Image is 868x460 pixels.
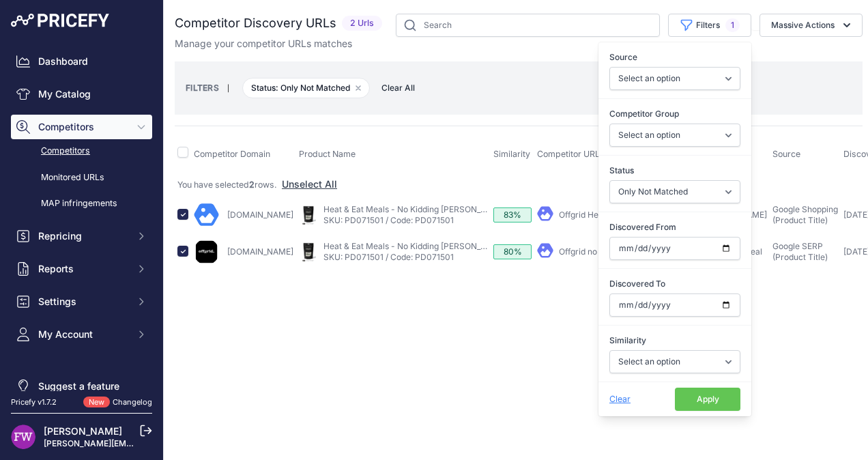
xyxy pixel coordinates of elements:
span: New [83,397,110,408]
h2: Competitor Discovery URLs [175,14,336,33]
a: [PERSON_NAME][EMAIL_ADDRESS][DOMAIN_NAME] [44,438,254,448]
span: Competitors [38,120,128,134]
button: Reports [11,257,152,281]
label: Discovered From [609,220,740,234]
button: Apply [675,388,740,411]
a: SKU: PD071501 / Code: PD071501 [323,215,454,225]
label: Source [609,51,740,64]
button: Unselect All [282,177,337,191]
strong: 2 [249,179,255,190]
span: Status: Only Not Matched [242,78,370,98]
span: 1 [725,18,740,32]
div: 83% [493,207,532,222]
a: [DOMAIN_NAME] [227,210,293,220]
label: Competitor Group [609,107,740,121]
span: Reports [38,262,128,276]
a: [PERSON_NAME] [44,425,122,437]
label: Status [609,164,740,177]
span: Similarity [493,149,530,159]
a: SKU: PD071501 / Code: PD071501 [323,252,454,262]
a: Changelog [113,397,152,407]
a: My Catalog [11,82,152,106]
button: Repricing [11,224,152,248]
label: Similarity [609,334,740,347]
button: Settings [11,289,152,314]
p: Manage your competitor URLs matches [175,37,352,51]
a: Heat & Eat Meals - No Kidding [PERSON_NAME] [323,204,507,214]
span: Google SERP (Product Title) [772,241,828,262]
a: Heat & Eat Meals - No Kidding [PERSON_NAME] [323,241,507,251]
span: Product Name [299,149,356,159]
a: [DOMAIN_NAME] [227,246,293,257]
div: 80% [493,244,532,259]
button: Massive Actions [759,14,863,37]
span: Source [772,149,800,159]
img: Pricefy Logo [11,14,109,27]
input: Search [396,14,660,37]
nav: Sidebar [11,49,152,399]
a: Offgrid Heat & Eat Meal - No Kidding [PERSON_NAME] [559,210,767,220]
a: Monitored URLs [11,166,152,190]
small: | [219,84,237,92]
button: Filters1 [668,14,751,37]
span: You have selected rows. [177,179,277,190]
a: MAP infringements [11,192,152,216]
span: Clear [609,394,631,404]
span: Competitor URL [537,149,600,159]
a: Dashboard [11,49,152,74]
span: Settings [38,295,128,308]
button: My Account [11,322,152,347]
label: Discovered To [609,277,740,291]
small: FILTERS [186,83,219,93]
a: Offgrid no kidding [PERSON_NAME] | heat & eat meal [559,246,762,257]
div: Pricefy v1.7.2 [11,397,57,408]
span: My Account [38,328,128,341]
a: Suggest a feature [11,374,152,399]
span: 2 Urls [342,16,382,31]
a: Competitors [11,139,152,163]
button: Competitors [11,115,152,139]
span: Google Shopping (Product Title) [772,204,838,225]
button: Clear All [375,81,422,95]
span: Repricing [38,229,128,243]
span: Competitor Domain [194,149,270,159]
